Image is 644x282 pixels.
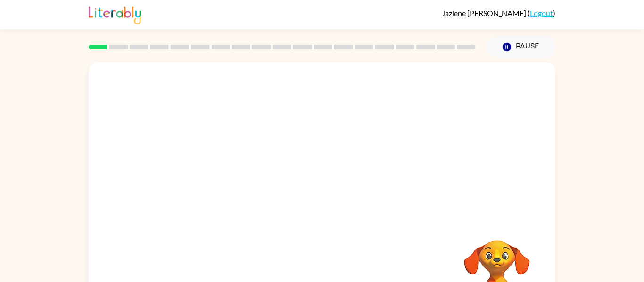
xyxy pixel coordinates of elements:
[487,36,555,58] button: Pause
[89,4,141,24] img: Literably
[530,8,553,17] a: Logout
[442,8,555,17] div: ( )
[442,8,528,17] span: Jazlene [PERSON_NAME]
